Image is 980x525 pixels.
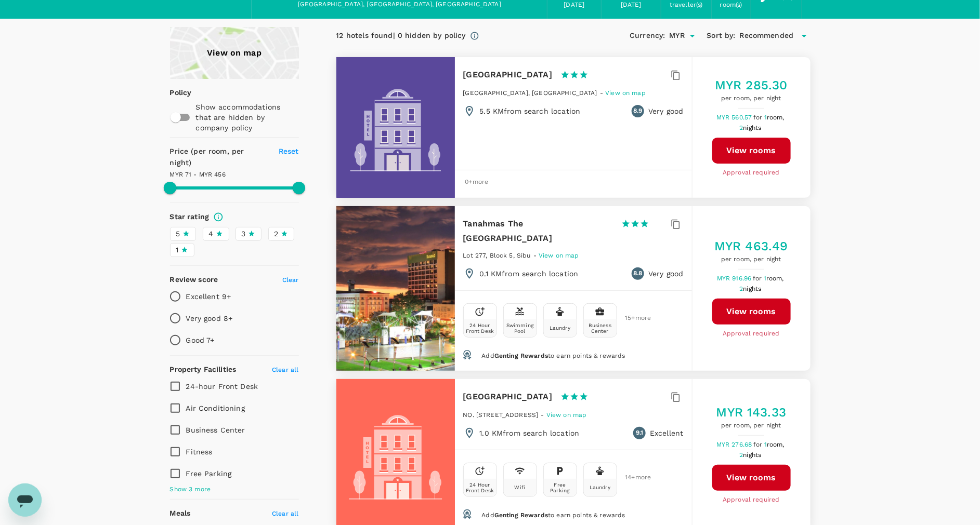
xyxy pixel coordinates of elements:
span: nights [743,285,762,292]
p: 0.1 KM from search location [480,268,579,279]
div: Laundry [590,484,610,490]
a: View on map [539,251,579,259]
span: View on map [539,252,579,259]
span: - [600,89,605,97]
div: Free Parking [546,482,574,493]
p: Good 7+ [186,335,215,345]
span: Genting Rewards [494,511,548,519]
div: 24 Hour Front Desk [466,322,494,334]
p: Very good 8+ [186,313,233,324]
h6: Tanahmas The [GEOGRAPHIC_DATA] [463,217,613,246]
a: View on map [546,410,587,419]
span: Show 3 more [170,484,211,495]
span: 2 [275,228,279,239]
a: View on map [605,88,646,97]
span: 2 [739,451,763,459]
span: nights [743,451,762,459]
span: - [541,411,546,419]
span: 2 [739,285,763,292]
div: 24 Hour Front Desk [466,482,494,493]
span: Lot 277, Block 5, Sibu [463,252,531,259]
a: View on map [170,27,299,79]
h6: Property Facilities [170,364,237,375]
p: Very good [648,106,683,116]
span: nights [743,124,762,131]
h6: Star rating [170,211,210,223]
span: room, [767,441,785,448]
span: 1 [764,114,786,121]
span: 14 + more [625,474,641,481]
span: Clear all [272,366,298,373]
span: 3 [242,228,246,239]
span: 2 [739,124,763,131]
span: NO. [STREET_ADDRESS] [463,411,539,419]
p: 1.0 KM from search location [480,428,580,438]
p: Show accommodations that are hidden by company policy [196,102,298,133]
span: MYR 71 - MYR 456 [170,171,226,178]
span: Clear [282,276,299,284]
span: 1 [764,441,786,448]
span: 8.9 [633,106,642,116]
h6: Currency : [630,30,665,42]
span: for [753,275,764,282]
span: room, [766,275,784,282]
span: per room, per night [715,93,788,104]
iframe: Button to launch messaging window [8,483,42,517]
span: View on map [546,411,587,419]
span: 8.8 [633,268,642,279]
div: 12 hotels found | 0 hidden by policy [336,30,466,42]
h6: Meals [170,508,191,519]
span: 15 + more [625,315,641,321]
h5: MYR 463.49 [714,238,788,254]
span: Approval required [723,329,780,339]
p: Policy [170,87,177,98]
span: MYR 916.96 [717,275,753,282]
div: Laundry [550,325,570,331]
span: MYR 560.57 [716,114,754,121]
span: [DATE] [564,1,585,8]
span: Genting Rewards [494,352,548,359]
button: View rooms [712,138,791,164]
span: - [533,252,539,259]
span: Recommended [740,30,794,42]
button: View rooms [712,299,791,325]
div: Business Center [586,322,615,334]
h6: [GEOGRAPHIC_DATA] [463,389,553,404]
span: room(s) [720,1,742,8]
span: Clear all [272,510,298,517]
span: [DATE] [621,1,642,8]
span: MYR 276.68 [716,441,754,448]
button: Open [685,29,700,43]
button: View rooms [712,465,791,491]
svg: Star ratings are awarded to properties to represent the quality of services, facilities, and amen... [213,212,224,222]
span: View on map [605,89,646,97]
h5: MYR 143.33 [716,404,787,421]
p: Very good [648,268,683,279]
h6: Sort by : [707,30,736,42]
span: 5 [176,228,180,239]
span: 9.1 [636,428,643,438]
span: traveller(s) [670,1,703,8]
span: Air Conditioning [186,404,245,412]
span: room, [767,114,785,121]
p: Excellent 9+ [186,291,231,302]
p: 5.5 KM from search location [480,106,581,116]
div: Swimming Pool [506,322,534,334]
span: Add to earn points & rewards [481,511,625,519]
div: Wifi [515,484,526,490]
span: Reset [279,147,299,155]
span: [GEOGRAPHIC_DATA], [GEOGRAPHIC_DATA] [463,89,597,97]
h6: Price (per room, per night) [170,146,267,169]
span: 1 [176,245,179,255]
span: per room, per night [714,254,788,265]
p: Excellent [650,428,683,438]
span: per room, per night [716,421,787,431]
span: Business Center [186,426,245,434]
span: 1 [764,275,786,282]
span: 0 + more [465,179,481,185]
span: Add to earn points & rewards [481,352,625,359]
